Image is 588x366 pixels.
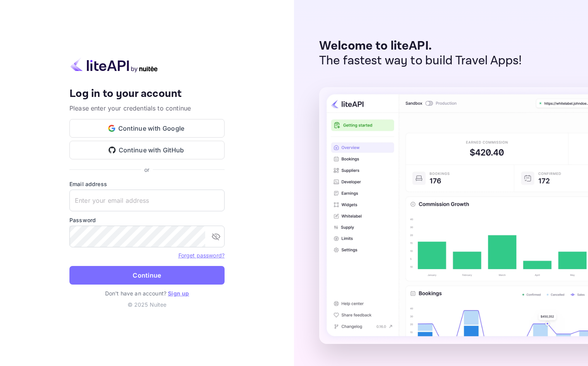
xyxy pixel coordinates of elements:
p: Please enter your credentials to continue [69,104,225,113]
button: Continue with GitHub [69,141,225,159]
label: Email address [69,180,225,188]
label: Password [69,216,225,224]
p: or [144,166,149,174]
p: Welcome to liteAPI. [319,39,522,54]
p: © 2025 Nuitee [69,300,225,309]
p: The fastest way to build Travel Apps! [319,54,522,68]
a: Sign up [168,290,189,297]
input: Enter your email address [69,190,225,211]
img: liteapi [69,57,159,73]
a: Forget password? [178,252,225,259]
button: toggle password visibility [208,229,224,244]
a: Forget password? [178,251,225,259]
button: Continue with Google [69,119,225,138]
h4: Log in to your account [69,87,225,101]
p: Don't have an account? [69,289,225,297]
button: Continue [69,266,225,285]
